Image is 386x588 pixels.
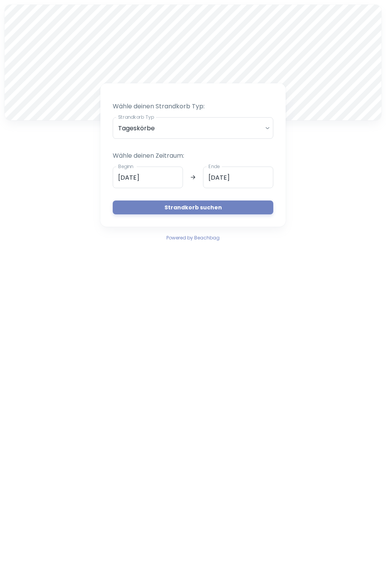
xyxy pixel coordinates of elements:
[113,167,183,188] input: dd.mm.yyyy
[166,234,220,241] span: Powered by Beachbag
[203,167,273,188] input: dd.mm.yyyy
[113,151,273,160] p: Wähle deinen Zeitraum:
[118,114,154,120] label: Strandkorb Typ
[166,233,220,242] a: Powered by Beachbag
[113,200,273,214] button: Strandkorb suchen
[118,163,134,170] label: Beginn
[113,102,273,111] p: Wähle deinen Strandkorb Typ:
[208,163,220,170] label: Ende
[113,117,273,139] div: Tageskörbe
